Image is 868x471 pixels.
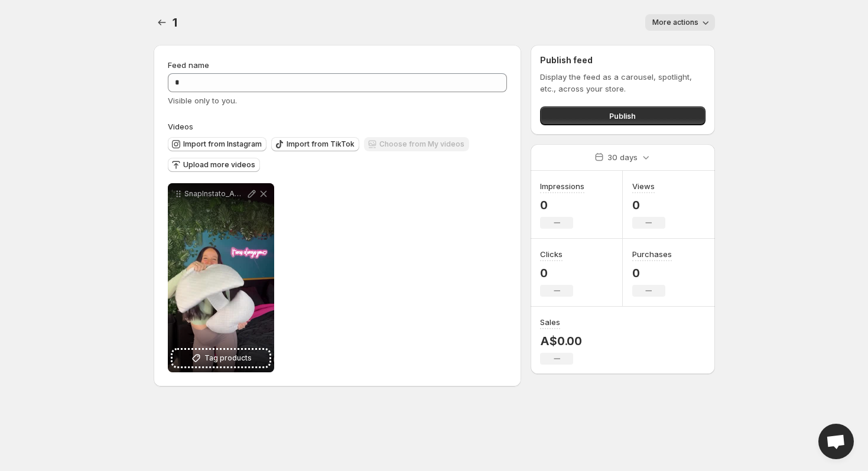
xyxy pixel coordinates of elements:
p: 0 [540,266,573,280]
span: Publish [609,110,636,122]
button: Upload more videos [168,158,260,172]
h3: Sales [540,316,560,328]
span: Import from Instagram [183,139,262,149]
h3: Purchases [632,248,672,260]
p: 30 days [607,151,638,163]
span: More actions [652,18,698,27]
span: Tag products [204,352,252,364]
button: Import from TikTok [271,137,359,151]
button: Settings [154,14,170,31]
div: Open chat [818,424,854,459]
h3: Views [632,180,655,192]
span: Upload more videos [183,160,255,170]
span: Feed name [168,60,209,70]
p: 0 [540,198,584,212]
span: Videos [168,122,193,131]
button: Tag products [173,350,269,366]
span: Visible only to you. [168,96,237,105]
h2: Publish feed [540,54,705,66]
span: Import from TikTok [287,139,355,149]
button: Publish [540,106,705,125]
p: SnapInstato_AQPO6tqyaoBMTVizaIJ9F204gA3OA7who75Vpauueg5bXY6TIDfuu6pi-X3mVhp7RYI7dFJr9aJ56WFAxIlld... [184,189,246,199]
span: 1 [173,15,177,30]
h3: Impressions [540,180,584,192]
p: 0 [632,266,672,280]
p: Display the feed as a carousel, spotlight, etc., across your store. [540,71,705,95]
p: A$0.00 [540,334,582,348]
h3: Clicks [540,248,563,260]
p: 0 [632,198,665,212]
div: SnapInstato_AQPO6tqyaoBMTVizaIJ9F204gA3OA7who75Vpauueg5bXY6TIDfuu6pi-X3mVhp7RYI7dFJr9aJ56WFAxIlld... [168,183,274,372]
button: Import from Instagram [168,137,266,151]
button: More actions [645,14,715,31]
